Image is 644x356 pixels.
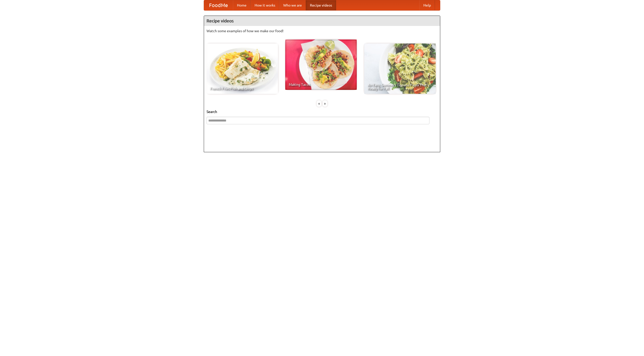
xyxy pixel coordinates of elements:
[210,87,274,90] span: French Fries Fish and Chips
[368,83,432,90] span: An Easy, Summery Tomato Pasta That's Ready for Fall
[306,0,336,10] a: Recipe videos
[251,0,279,10] a: How it works
[317,100,321,107] div: «
[204,16,440,26] h4: Recipe videos
[289,83,353,86] span: Making Tacos
[279,0,306,10] a: Who we are
[285,39,357,90] a: Making Tacos
[323,100,327,107] div: »
[207,44,278,94] a: French Fries Fish and Chips
[233,0,251,10] a: Home
[207,109,437,114] h5: Search
[364,44,436,94] a: An Easy, Summery Tomato Pasta That's Ready for Fall
[204,0,233,10] a: FoodMe
[207,28,437,33] p: Watch some examples of how we make our food!
[419,0,435,10] a: Help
